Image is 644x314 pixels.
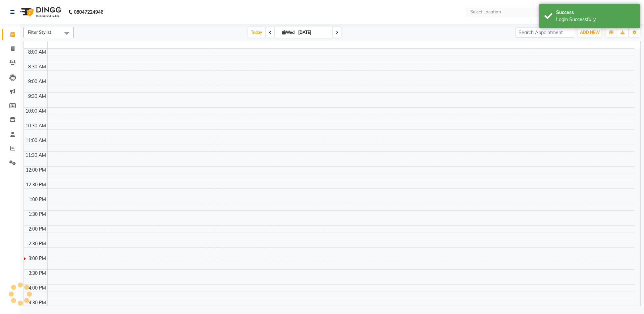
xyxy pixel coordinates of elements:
div: 11:30 AM [24,152,47,159]
div: 11:00 AM [24,137,47,144]
div: 8:30 AM [27,63,47,70]
button: ADD NEW [578,28,601,37]
img: logo [17,3,63,21]
div: 3:30 PM [27,270,47,277]
div: 3:00 PM [27,255,47,262]
div: 4:00 PM [27,285,47,292]
div: 9:00 AM [27,78,47,85]
div: 12:30 PM [24,181,47,188]
span: Today [248,27,265,38]
div: 1:00 PM [27,196,47,203]
input: 2025-09-03 [296,27,330,38]
div: Login Successfully. [556,16,635,23]
div: Select Location [470,9,501,15]
div: 12:00 PM [24,167,47,174]
div: 2:00 PM [27,226,47,233]
div: 8:00 AM [27,49,47,56]
div: 4:30 PM [27,299,47,306]
div: 10:00 AM [24,108,47,115]
div: 1:30 PM [27,211,47,218]
span: Filter Stylist [28,29,51,35]
div: 9:30 AM [27,93,47,100]
div: Success [556,9,635,16]
div: 2:30 PM [27,240,47,247]
b: 08047224946 [74,3,103,21]
span: Wed [280,30,296,35]
span: ADD NEW [580,30,600,35]
input: Search Appointment [516,27,574,38]
div: 10:30 AM [24,122,47,129]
